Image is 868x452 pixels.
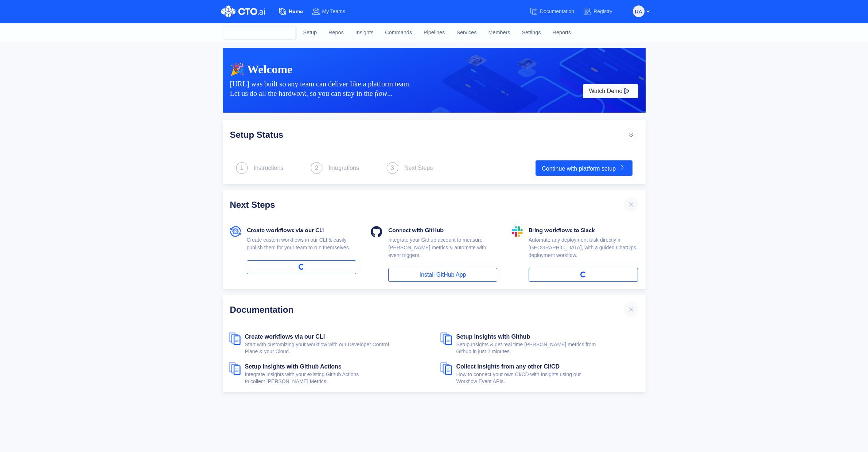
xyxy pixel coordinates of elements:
span: Registry [593,8,612,14]
div: Setup Status [230,127,624,142]
div: Next Steps [404,164,433,172]
span: My Teams [322,8,346,14]
img: arrow_icon_default.svg [624,127,638,142]
div: Automate any deployment task directly in [GEOGRAPHIC_DATA], with a guided ChatOps deployment work... [529,236,638,268]
div: Bring workflows to Slack [529,226,638,236]
img: documents.svg [440,362,456,375]
span: Documentation [540,8,574,14]
img: next_step.svg [236,162,248,174]
img: cross.svg [627,306,635,313]
div: Integrations [328,164,359,172]
span: Create workflows via our CLI [247,226,324,235]
a: Setup [297,23,323,43]
a: Pipelines [418,23,451,43]
a: Documentation [529,5,583,18]
img: next_step.svg [311,162,323,174]
button: RA [633,5,645,17]
div: Documentation [230,302,624,317]
div: Setup Insights & get real time [PERSON_NAME] metrics from Github in just 2 minutes. [456,341,640,355]
div: Connect with GitHub [388,226,497,236]
img: documents.svg [440,332,456,345]
img: cross.svg [627,201,635,208]
img: documents.svg [229,362,245,375]
a: Reports [546,23,576,43]
a: Collect Insights from any other CI/CD [456,363,560,373]
div: Start with customizing your workflow with our Developer Control Plane & your Cloud. [245,341,428,355]
a: Setup Insights with Github [456,334,530,343]
a: Install GitHub App [388,268,497,282]
a: Settings [516,23,546,43]
span: Home [289,8,303,15]
div: Create custom workflows in our CLI & easily publish them for your team to run themselves. [247,236,357,260]
div: Next Steps [230,197,624,212]
a: Services [451,23,482,43]
span: RA [635,6,642,17]
a: Home [278,5,312,18]
div: [URL] was built so any team can deliver like a platform team. Let us do all the hard , so you can... [230,79,581,98]
div: How to connect your own CI/CD with Insights using our Workflow Event APIs. [456,371,640,385]
img: CTO.ai Logo [221,5,265,17]
img: next_step.svg [386,162,398,174]
img: documents.svg [229,332,245,345]
div: Instructions [254,164,284,172]
a: Members [483,23,516,43]
div: Integrate your Github account to measure [PERSON_NAME] metrics & automate with event triggers. [388,236,497,268]
a: Repos [323,23,350,43]
img: play-white.svg [622,87,631,96]
button: Watch Demo [583,84,638,98]
div: 🎉 Welcome [230,62,638,76]
a: Registry [583,5,621,18]
a: Create workflows via our CLI [245,334,325,343]
a: Commands [379,23,418,43]
a: My Teams [312,5,354,18]
i: work [292,89,306,97]
a: Setup Insights with Github Actions [245,363,342,373]
a: Continue with platform setup [536,160,632,176]
a: Insights [350,23,379,43]
i: flow [375,89,387,97]
div: Integrate Insights with your existing Github Actions to collect [PERSON_NAME] Metrics. [245,371,428,385]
